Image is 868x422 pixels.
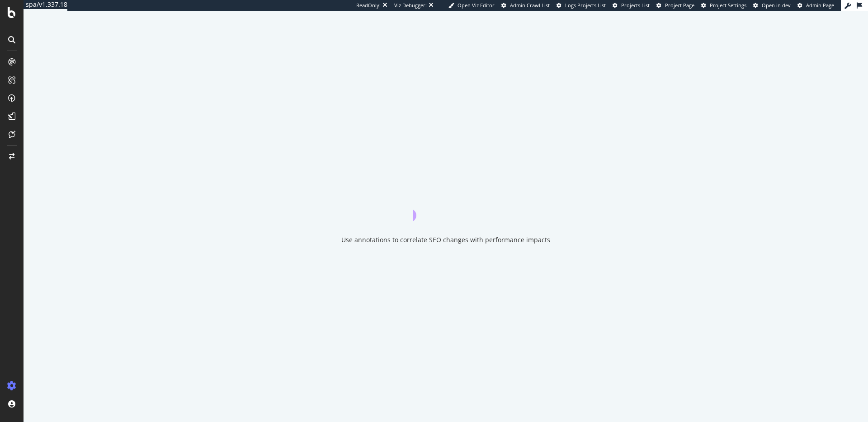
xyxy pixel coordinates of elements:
span: Projects List [621,2,650,9]
div: Viz Debugger: [394,2,427,9]
span: Admin Page [806,2,834,9]
a: Projects List [613,2,650,9]
a: Admin Crawl List [501,2,550,9]
a: Project Settings [701,2,746,9]
a: Project Page [656,2,694,9]
a: Logs Projects List [557,2,606,9]
span: Project Settings [710,2,746,9]
span: Open Viz Editor [458,2,495,9]
div: Use annotations to correlate SEO changes with performance impacts [341,235,550,244]
div: animation [413,188,478,221]
a: Admin Page [797,2,834,9]
span: Logs Projects List [565,2,606,9]
div: ReadOnly: [356,2,381,9]
a: Open in dev [753,2,791,9]
span: Open in dev [762,2,791,9]
span: Project Page [665,2,694,9]
span: Admin Crawl List [510,2,550,9]
a: Open Viz Editor [448,2,495,9]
